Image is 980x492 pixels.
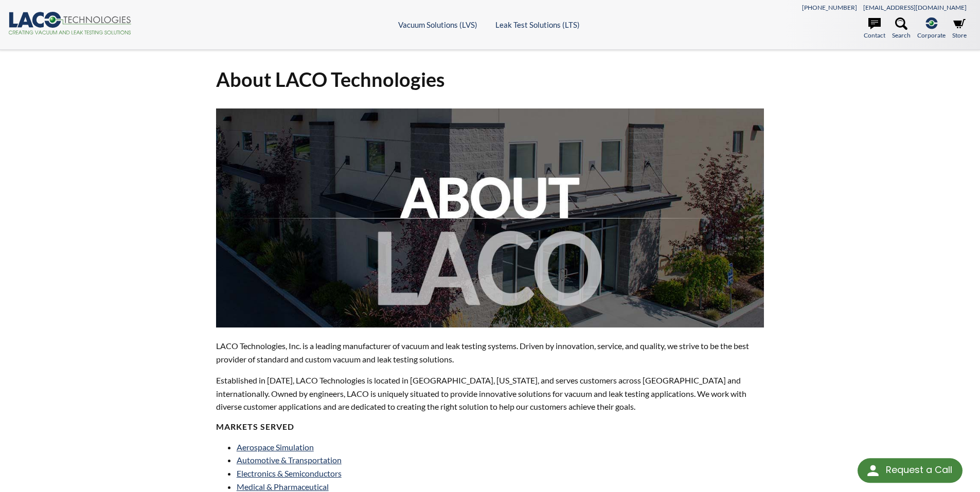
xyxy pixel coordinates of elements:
[802,4,857,11] a: [PHONE_NUMBER]
[216,108,764,327] img: about-laco.jpg
[864,17,885,40] a: Contact
[858,458,963,483] div: Request a Call
[237,455,342,465] a: Automotive & Transportation
[886,458,952,482] div: Request a Call
[237,442,314,452] a: Aerospace Simulation
[865,462,881,479] img: round button
[237,468,342,478] a: Electronics & Semiconductors
[863,4,967,11] a: [EMAIL_ADDRESS][DOMAIN_NAME]
[892,17,911,40] a: Search
[398,20,477,29] a: Vacuum Solutions (LVS)
[237,482,329,491] a: Medical & Pharmaceutical
[495,20,580,29] a: Leak Test Solutions (LTS)
[216,374,764,413] p: Established in [DATE], LACO Technologies is located in [GEOGRAPHIC_DATA], [US_STATE], and serves ...
[917,30,946,40] span: Corporate
[216,422,294,431] strong: MARKETS SERVED
[952,17,967,40] a: Store
[216,339,764,366] p: LACO Technologies, Inc. is a leading manufacturer of vacuum and leak testing systems. Driven by i...
[216,67,764,92] h1: About LACO Technologies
